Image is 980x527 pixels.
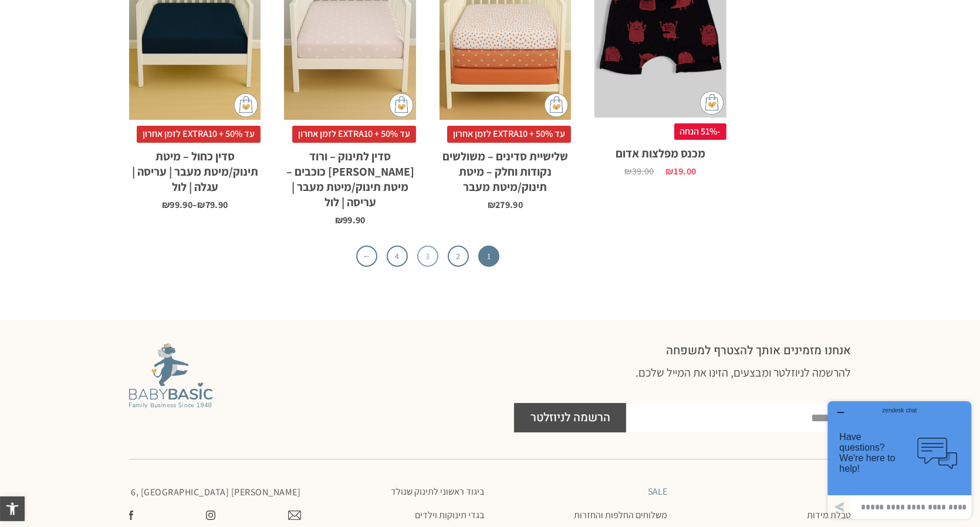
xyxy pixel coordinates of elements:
[288,511,301,520] img: צרו קשר עם בייבי בייסיק במייל
[478,246,499,267] span: 1
[700,91,724,115] img: cat-mini-atc.png
[496,509,668,521] a: משלוחים החלפות והחזרות
[545,93,568,117] img: cat-mini-atc.png
[284,143,415,210] h2: סדין לתינוק – ורוד [PERSON_NAME] כוכבים – מיטת תינוק/מיטת מעבר | עריסה | לול
[665,165,673,177] span: ₪
[292,126,416,142] span: עד 50% + EXTRA10 לזמן אחרון
[137,126,261,142] span: עד 50% + EXTRA10 לזמן אחרון
[665,165,696,177] bdi: 19.00
[206,511,215,520] img: צפו בעמוד שלנו באינסטגרם
[680,509,851,521] a: טבלת מידות
[496,486,668,498] a: SALE
[234,93,258,117] img: cat-mini-atc.png
[335,214,343,226] span: ₪
[197,199,228,211] bdi: 79.90
[197,199,205,211] span: ₪
[514,343,851,358] h2: אנחנו מזמינים אותך להצטרף למשפחה
[387,246,408,267] a: 4
[129,246,726,267] nav: עימוד מוצר
[356,246,377,267] a: ←
[594,140,726,161] h2: מכנס מפלצות אדום
[129,511,133,520] img: עשו לנו לייק בפייסבוק
[129,486,301,499] p: [PERSON_NAME] 6, [GEOGRAPHIC_DATA]
[624,165,654,177] bdi: 39.00
[313,509,485,521] a: בגדי תינוקות וילדים
[440,143,571,194] h2: שלישיית סדינים – משולשים נקודות וחלק – מיטת תינוק/מיטת מעבר
[624,165,631,177] span: ₪
[390,93,413,117] img: cat-mini-atc.png
[530,403,610,432] span: הרשמה לניוזלטר
[448,246,469,267] a: 2
[514,364,851,397] h3: להרשמה לניוזלטר ומבצעים, הזינו את המייל שלכם.
[417,246,438,267] a: 3
[162,199,170,211] span: ₪
[823,397,976,523] iframe: פותח יישומון שאפשר לשוחח בו בצ'אט עם אחד הנציגים שלנו
[447,126,571,142] span: עד 50% + EXTRA10 לזמן אחרון
[514,403,626,432] button: הרשמה לניוזלטר
[488,199,523,211] bdi: 279.90
[129,143,261,194] h2: סדין כחול – מיטת תינוק/מיטת מעבר | עריסה | עגלה | לול
[313,486,485,498] a: ביגוד ראשוני לתינוק שנולד
[335,214,366,226] bdi: 99.90
[129,343,212,408] img: Baby Basic מבית אריה בגדים לתינוקות
[674,123,726,140] span: -51% הנחה
[129,194,261,210] span: –
[488,199,495,211] span: ₪
[162,199,192,211] bdi: 99.90
[680,486,851,498] a: בית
